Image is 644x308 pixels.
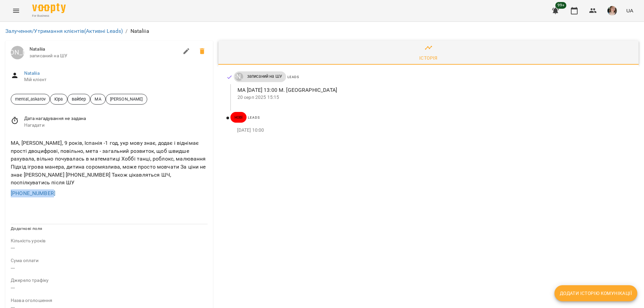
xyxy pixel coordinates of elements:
span: Додаткові поля [11,226,42,231]
p: field-description [11,297,208,304]
span: Юра [50,96,67,102]
span: Nataliia [30,46,178,53]
p: [DATE] 10:00 [237,127,628,134]
span: mental_askarov [11,96,50,102]
p: Nataliia [130,27,149,35]
div: МА, [PERSON_NAME], 9 років, Іспанія -1 год, укр мову знає, додає і віднімає прості двоцифрові, по... [9,138,209,188]
span: For Business [32,14,66,18]
img: 6afb9eb6cc617cb6866001ac461bd93f.JPG [607,6,617,15]
span: Нагадати [24,122,208,129]
li: / [125,27,127,35]
a: Nataliia [24,70,40,76]
div: Юрій Тимочко [235,73,243,81]
p: МА [DATE] 13:00 М. [GEOGRAPHIC_DATA] [237,86,628,94]
span: записаний на ШУ [30,53,178,59]
a: Залучення/Утримання клієнтів(Активні Leads) [5,28,123,34]
a: [PHONE_NUMBER] [11,190,55,196]
a: [PERSON_NAME] [11,46,24,59]
img: Voopty Logo [32,3,66,13]
div: Історія [419,54,438,62]
span: МА [91,96,105,102]
nav: breadcrumb [5,27,639,35]
button: Додати історію комунікації [554,285,637,301]
span: UA [626,7,633,14]
button: Menu [8,3,24,19]
div: Юрій Тимочко [11,46,24,59]
p: --- [11,284,208,292]
span: Leads [287,75,299,79]
span: записаний на ШУ [243,73,286,79]
p: field-description [11,257,208,264]
span: [PERSON_NAME] [106,96,147,102]
span: Дата нагадування не задана [24,115,208,122]
p: --- [11,244,208,252]
span: нові [230,114,247,120]
p: 20 серп 2025 15:15 [237,94,628,101]
p: --- [11,264,208,272]
span: вайбер [68,96,90,102]
span: Мій клієнт [24,76,208,83]
span: 99+ [555,2,567,9]
button: UA [624,4,636,17]
a: [PERSON_NAME] [234,73,243,81]
p: field-description [11,238,208,244]
span: Додати історію комунікації [560,289,632,297]
span: Leads [248,116,260,119]
p: field-description [11,277,208,284]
